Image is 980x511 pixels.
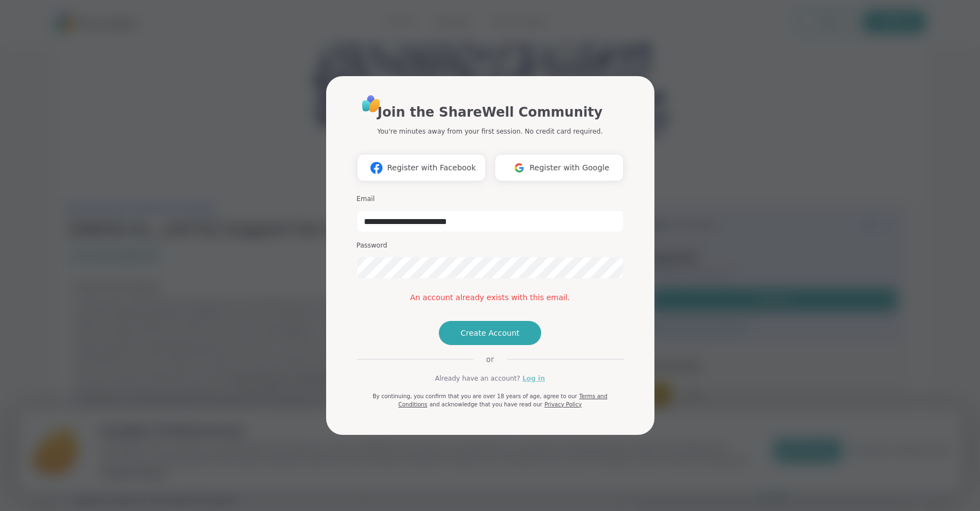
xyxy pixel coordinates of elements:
[387,162,475,174] span: Register with Facebook
[530,162,610,174] span: Register with Google
[373,393,577,399] span: By continuing, you confirm that you are over 18 years of age, agree to our
[357,194,624,204] h3: Email
[378,127,603,136] p: You're minutes away from your first session. No credit card required.
[439,321,542,345] button: Create Account
[430,401,542,407] span: and acknowledge that you have read our
[366,158,387,178] img: ShareWell Logomark
[461,328,520,338] span: Create Account
[523,374,545,383] a: Log in
[544,401,582,407] a: Privacy Policy
[357,292,624,303] div: An account already exists with this email.
[357,241,624,250] h3: Password
[357,154,486,181] button: Register with Facebook
[398,393,607,407] a: Terms and Conditions
[359,91,384,116] img: ShareWell Logo
[473,354,507,365] span: or
[378,102,602,122] h1: Join the ShareWell Community
[495,154,624,181] button: Register with Google
[509,158,530,178] img: ShareWell Logomark
[435,374,520,383] span: Already have an account?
